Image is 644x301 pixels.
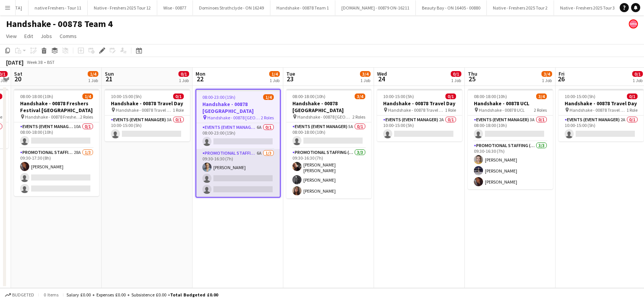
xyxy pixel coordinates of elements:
a: Edit [21,31,36,41]
div: 1 Job [179,78,189,83]
div: Salary £0.00 + Expenses £0.00 + Subsistence £0.00 = [66,292,218,298]
span: 08:00-18:00 (10h) [292,93,325,99]
h3: Handshake - 00878 Travel Day [105,100,190,107]
span: Handshake - 00878 Travel Day [388,107,445,113]
span: 0/1 [178,71,189,77]
h3: Handshake - 00878 Freshers Festival [GEOGRAPHIC_DATA] [14,100,99,114]
span: Sat [14,70,22,77]
span: Handshake - 00878 Travel Day [570,107,627,113]
span: Week 38 [25,59,44,65]
app-card-role: Events (Event Manager)3A0/108:00-18:00 (10h) [468,116,553,141]
span: 2 Roles [80,114,93,120]
span: 2 Roles [534,107,547,113]
button: native Freshers - Tour 11 [28,0,88,15]
span: Total Budgeted £0.00 [170,292,218,298]
span: 3/4 [541,71,552,77]
div: 1 Job [270,78,279,83]
span: 0/1 [627,93,638,99]
h3: Handshake - 00878 Travel Day [377,100,462,107]
h3: Handshake - 00878 [GEOGRAPHIC_DATA] [286,100,371,114]
span: 10:00-15:00 (5h) [111,93,142,99]
button: Native - Freshers 2025 Tour 12 [88,0,157,15]
span: Handshake - 00878 [GEOGRAPHIC_DATA] [207,115,261,120]
app-job-card: 08:00-23:00 (15h)1/4Handshake - 00878 [GEOGRAPHIC_DATA] Handshake - 00878 [GEOGRAPHIC_DATA]2 Role... [196,89,281,198]
span: 23 [285,74,295,83]
app-job-card: 10:00-15:00 (5h)0/1Handshake - 00878 Travel Day Handshake - 00878 Travel Day1 RoleEvents (Event M... [105,89,190,141]
app-card-role: Events (Event Manager)6A0/108:00-23:00 (15h) [196,123,280,149]
button: Beauty Bay - ON 16405 - 00880 [416,0,487,15]
span: 20 [13,74,22,83]
span: 1/4 [82,93,93,99]
button: Native - Freshers 2025 Tour 3 [554,0,621,15]
button: Dominoes Strathclyde - ON 16249 [193,0,270,15]
app-card-role: Promotional Staffing (Brand Ambassadors)6A1/309:30-16:30 (7h)[PERSON_NAME] [196,149,280,197]
span: View [6,33,17,40]
span: 0/1 [445,93,456,99]
span: Mon [196,70,205,77]
button: [DOMAIN_NAME] - 00879 ON-16211 [335,0,416,15]
span: 26 [557,74,565,83]
app-card-role: Events (Event Manager)2A0/110:00-15:00 (5h) [559,116,644,141]
div: 1 Job [451,78,461,83]
app-card-role: Promotional Staffing (Brand Ambassadors)3/309:30-16:30 (7h)[PERSON_NAME] [PERSON_NAME][PERSON_NAM... [286,148,371,198]
span: 3/4 [360,71,371,77]
div: [DATE] [6,59,24,66]
span: Handshake - 00878 [GEOGRAPHIC_DATA] [297,114,352,120]
app-job-card: 08:00-18:00 (10h)1/4Handshake - 00878 Freshers Festival [GEOGRAPHIC_DATA] Handshake - 00878 Fresh... [14,89,99,196]
span: 1/4 [263,94,274,100]
button: Native - Freshers 2025 Tour 2 [487,0,554,15]
span: Tue [286,70,295,77]
app-job-card: 08:00-18:00 (10h)3/4Handshake - 00878 [GEOGRAPHIC_DATA] Handshake - 00878 [GEOGRAPHIC_DATA]2 Role... [286,89,371,198]
div: 1 Job [542,78,552,83]
span: Thu [468,70,477,77]
a: Comms [57,31,80,41]
div: 1 Job [360,78,370,83]
app-card-role: Events (Event Manager)2A0/110:00-15:00 (5h) [377,116,462,141]
span: Fri [559,70,565,77]
span: 10:00-15:00 (5h) [565,93,595,99]
a: View [3,31,20,41]
span: 1/4 [269,71,280,77]
h1: Handshake - 00878 Team 4 [6,18,113,30]
span: Sun [105,70,114,77]
h3: Handshake - 00878 UCL [468,100,553,107]
span: 0/1 [632,71,643,77]
span: Handshake - 00878 UCL [479,107,525,113]
app-card-role: Events (Event Manager)3A0/110:00-15:00 (5h) [105,116,190,141]
div: 1 Job [633,78,642,83]
span: 3/4 [355,93,365,99]
span: 08:00-23:00 (15h) [202,94,235,100]
button: Handshake - 00878 Team 1 [270,0,335,15]
span: Jobs [41,33,52,40]
button: Budgeted [4,291,35,299]
h3: Handshake - 00878 [GEOGRAPHIC_DATA] [196,101,280,114]
span: 1 Role [173,107,184,113]
span: Budgeted [12,292,34,298]
span: 08:00-18:00 (10h) [474,93,507,99]
span: 1 Role [445,107,456,113]
span: 22 [194,74,205,83]
app-job-card: 10:00-15:00 (5h)0/1Handshake - 00878 Travel Day Handshake - 00878 Travel Day1 RoleEvents (Event M... [377,89,462,141]
span: 1 Role [627,107,638,113]
span: Wed [377,70,387,77]
span: 25 [467,74,477,83]
span: 3/4 [536,93,547,99]
span: 1/4 [88,71,98,77]
h3: Handshake - 00878 Travel Day [559,100,644,107]
app-card-role: Events (Event Manager)10A0/108:00-18:00 (10h) [14,122,99,148]
span: 24 [376,74,387,83]
app-card-role: Events (Event Manager)5A0/108:00-18:00 (10h) [286,122,371,148]
app-job-card: 08:00-18:00 (10h)3/4Handshake - 00878 UCL Handshake - 00878 UCL2 RolesEvents (Event Manager)3A0/1... [468,89,553,189]
button: Wise - 00877 [157,0,193,15]
app-card-role: Promotional Staffing (Brand Ambassadors)28A1/309:30-17:30 (8h)[PERSON_NAME] [14,148,99,196]
span: Edit [24,33,33,40]
span: 10:00-15:00 (5h) [383,93,414,99]
span: Handshake - 00878 Freshers Festival [GEOGRAPHIC_DATA] [25,114,80,120]
span: Comms [60,33,77,40]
